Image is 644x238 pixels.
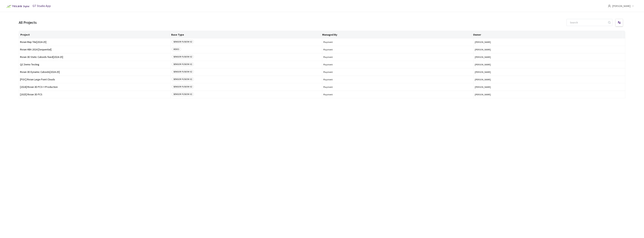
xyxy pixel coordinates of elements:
button: [PERSON_NAME] [475,78,624,81]
span: SENSOR FUSION V2 [172,85,194,89]
th: Base Type [170,31,321,38]
span: SENSOR FUSION V2 [172,55,194,59]
span: Rivian Map Tile[2024-25] [20,41,169,43]
button: [PERSON_NAME] [475,48,624,51]
span: Playment [323,63,473,66]
span: SENSOR FUSION V2 [172,77,194,81]
span: Rivian HBA 2024 [Sequential] [20,48,169,51]
span: SENSOR FUSION V2 [172,92,194,96]
th: Project [19,31,170,38]
span: Playment [323,71,473,73]
span: Playment [323,93,473,96]
input: Search [568,19,607,26]
span: GT Studio App [33,4,51,8]
th: Owner [472,31,622,38]
span: Playment [323,48,473,51]
span: [2024] Rivian 3D PCS<>Production [20,86,169,88]
span: SENSOR FUSION V2 [172,40,194,44]
button: [PERSON_NAME] [475,63,624,66]
div: All Projects [19,19,37,25]
span: down [632,5,634,7]
span: SENSOR FUSION V2 [172,62,194,66]
button: [PERSON_NAME] [475,93,624,96]
button: [PERSON_NAME] [475,71,624,73]
span: Playment [323,78,473,81]
button: [PERSON_NAME] [475,56,624,58]
button: [PERSON_NAME] [475,86,624,88]
span: SENSOR FUSION V2 [172,70,194,74]
span: Rivian 3D Static Cuboids fixed[2024-25] [20,56,169,58]
img: Telus [4,3,31,9]
span: Playment [323,86,473,88]
span: [2025] Rivian 3D PCS [20,93,169,96]
span: VIDEO [172,47,181,51]
span: [POC] Rivian Large Point Clouds [20,78,169,81]
span: Playment [323,41,473,43]
th: Managed By [321,31,472,38]
span: Playment [323,56,473,58]
span: Rivian 3D Dynamic Cuboids[2024-25] [20,71,169,73]
span: QC Demo Testing [20,63,169,66]
button: [PERSON_NAME] [475,41,624,43]
span: user [608,4,611,7]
